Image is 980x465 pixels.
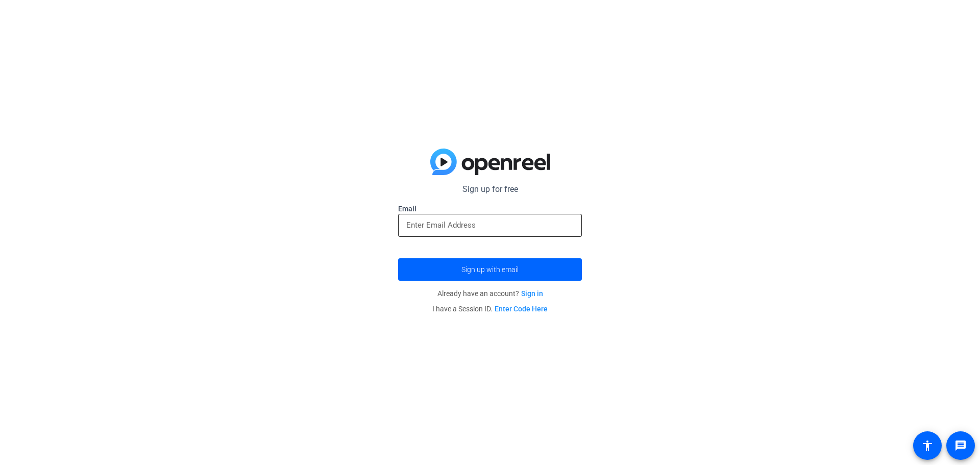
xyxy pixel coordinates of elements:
span: I have a Session ID. [432,305,548,313]
mat-icon: message [954,439,967,452]
a: Sign in [521,289,543,298]
label: Email [398,204,582,214]
input: Enter Email Address [406,219,574,231]
img: blue-gradient.svg [430,149,550,175]
mat-icon: accessibility [921,439,934,452]
span: Already have an account? [437,289,543,298]
button: Sign up with email [398,258,582,281]
a: Enter Code Here [495,305,548,313]
p: Sign up for free [398,183,582,195]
